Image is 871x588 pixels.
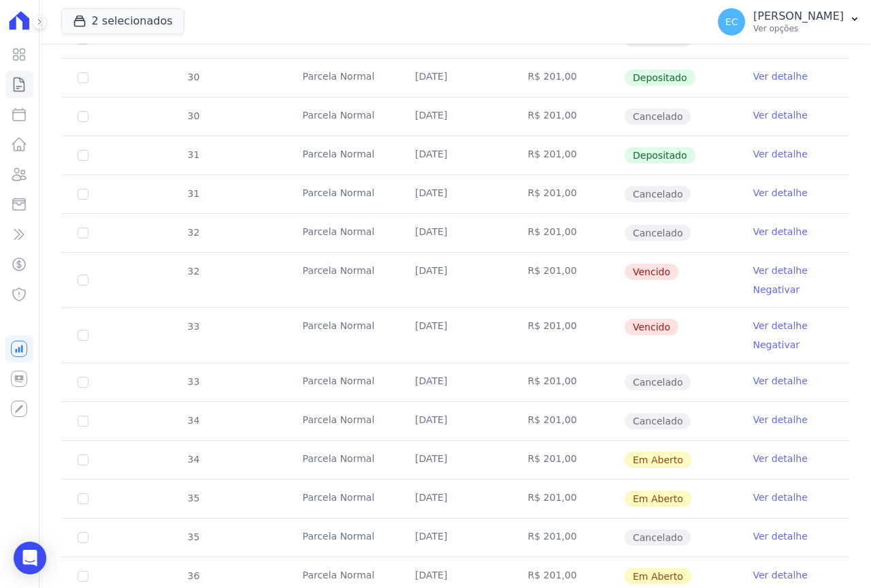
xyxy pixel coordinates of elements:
input: Só é possível selecionar pagamentos em aberto [78,228,88,238]
span: Em Aberto [625,452,691,468]
td: R$ 201,00 [512,519,624,557]
a: Ver detalhe [753,319,808,332]
span: 32 [186,227,200,238]
td: R$ 201,00 [512,59,624,97]
td: [DATE] [399,308,511,362]
td: [DATE] [399,175,511,213]
td: Parcela Normal [286,441,399,479]
span: 35 [186,493,200,504]
input: Só é possível selecionar pagamentos em aberto [78,532,88,543]
td: R$ 201,00 [512,214,624,252]
td: [DATE] [399,214,511,252]
span: 35 [186,531,200,542]
td: [DATE] [399,480,511,518]
td: [DATE] [399,97,511,136]
input: default [78,454,88,465]
td: R$ 201,00 [512,480,624,518]
span: Cancelado [625,413,691,429]
a: Negativar [753,284,800,295]
span: Depositado [625,147,695,164]
span: Em Aberto [625,568,691,585]
td: Parcela Normal [286,97,399,136]
a: Ver detalhe [753,491,808,504]
input: default [78,275,88,285]
span: Depositado [625,69,695,86]
input: Só é possível selecionar pagamentos em aberto [78,377,88,388]
p: [PERSON_NAME] [753,10,844,23]
input: default [78,493,88,504]
td: R$ 201,00 [512,253,624,307]
span: Vencido [625,264,678,280]
td: R$ 201,00 [512,402,624,440]
input: Só é possível selecionar pagamentos em aberto [78,150,88,161]
span: 32 [186,266,200,277]
div: Open Intercom Messenger [14,542,46,574]
td: Parcela Normal [286,175,399,213]
td: Parcela Normal [286,480,399,518]
td: [DATE] [399,363,511,401]
input: default [78,571,88,582]
a: Ver detalhe [753,452,808,465]
span: Em Aberto [625,491,691,507]
td: Parcela Normal [286,363,399,401]
td: R$ 201,00 [512,175,624,213]
td: [DATE] [399,441,511,479]
a: Ver detalhe [753,413,808,427]
a: Ver detalhe [753,147,808,161]
td: [DATE] [399,402,511,440]
td: R$ 201,00 [512,441,624,479]
span: 30 [186,72,200,82]
span: Vencido [625,319,678,335]
a: Negativar [753,339,800,350]
span: Cancelado [625,108,691,125]
td: [DATE] [399,59,511,97]
input: Só é possível selecionar pagamentos em aberto [78,72,88,83]
span: 31 [186,188,200,199]
span: 33 [186,321,200,332]
td: Parcela Normal [286,308,399,362]
span: Cancelado [625,186,691,202]
input: Só é possível selecionar pagamentos em aberto [78,189,88,200]
td: Parcela Normal [286,253,399,307]
button: 2 selecionados [61,8,184,34]
a: Ver detalhe [753,69,808,83]
span: Cancelado [625,374,691,390]
span: 33 [186,376,200,387]
td: [DATE] [399,136,511,174]
td: R$ 201,00 [512,308,624,362]
input: Só é possível selecionar pagamentos em aberto [78,111,88,122]
td: R$ 201,00 [512,136,624,174]
td: R$ 201,00 [512,363,624,401]
p: Ver opções [753,23,844,34]
a: Ver detalhe [753,186,808,200]
a: Ver detalhe [753,225,808,238]
a: Ver detalhe [753,374,808,388]
span: 31 [186,149,200,160]
a: Ver detalhe [753,264,808,277]
input: Só é possível selecionar pagamentos em aberto [78,416,88,427]
span: EC [725,17,738,27]
span: Cancelado [625,225,691,241]
button: EC [PERSON_NAME] Ver opções [707,3,871,41]
td: [DATE] [399,519,511,557]
span: 34 [186,454,200,465]
a: Ver detalhe [753,568,808,582]
span: 34 [186,415,200,426]
td: Parcela Normal [286,402,399,440]
td: Parcela Normal [286,519,399,557]
span: 30 [186,110,200,121]
a: Ver detalhe [753,529,808,543]
a: Ver detalhe [753,108,808,122]
td: R$ 201,00 [512,97,624,136]
td: Parcela Normal [286,59,399,97]
span: Cancelado [625,529,691,546]
td: Parcela Normal [286,214,399,252]
td: [DATE] [399,253,511,307]
td: Parcela Normal [286,136,399,174]
span: 36 [186,570,200,581]
input: default [78,330,88,341]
